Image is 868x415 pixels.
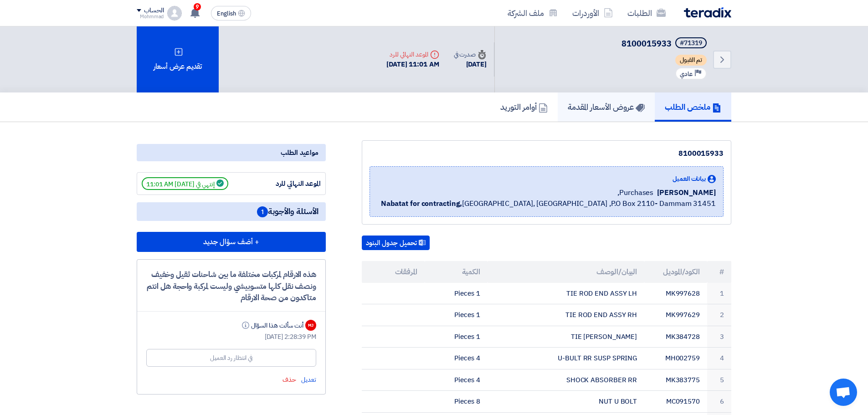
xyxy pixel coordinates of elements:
[137,144,326,161] div: مواعيد الطلب
[282,375,296,384] span: حذف
[257,206,268,217] span: 1
[644,326,707,348] td: MK384728
[565,2,620,24] a: الأوردرات
[425,283,488,304] td: 1 Pieces
[568,102,645,112] h5: عروض الأسعار المقدمة
[684,7,731,18] img: Teradix logo
[620,2,673,24] a: الطلبات
[425,369,488,391] td: 4 Pieces
[488,369,645,391] td: SHOCK ABSORBER RR
[707,391,731,413] td: 6
[675,55,707,66] span: تم القبول
[211,6,251,20] button: English
[425,326,488,348] td: 1 Pieces
[167,6,182,20] img: profile_test.png
[488,348,645,369] td: U-BULT RR SUSP SPRING
[425,261,488,283] th: الكمية
[665,102,721,112] h5: ملخص الطلب
[680,40,702,46] div: #71319
[621,37,672,50] span: 8100015933
[217,10,236,17] span: English
[657,187,716,198] span: [PERSON_NAME]
[425,391,488,413] td: 8 Pieces
[386,50,439,59] div: الموعد النهائي للرد
[707,369,731,391] td: 5
[500,2,565,24] a: ملف الشركة
[194,3,201,10] span: 9
[644,348,707,369] td: MH002759
[488,391,645,413] td: NUT U BOLT
[707,261,731,283] th: #
[488,326,645,348] td: TIE [PERSON_NAME]
[644,304,707,326] td: MK997629
[655,92,731,122] a: ملخص الطلب
[137,26,219,92] div: تقديم عرض أسعار
[362,261,425,283] th: المرفقات
[425,348,488,369] td: 4 Pieces
[830,379,857,406] div: دردشة مفتوحة
[488,261,645,283] th: البيان/الوصف
[210,353,252,363] div: في انتظار رد العميل
[146,332,316,342] div: [DATE] 2:28:39 PM
[488,304,645,326] td: TIE ROD END ASSY RH
[454,59,487,70] div: [DATE]
[621,37,709,50] h5: 8100015933
[146,269,316,304] div: هذه الارقام لمركبات مختلفة ما بين شاحنات ثقيل وخفيف ونصف نقل كلها متسوبيشي وليست لمركبة واحجة هل ...
[644,283,707,304] td: MK997628
[240,321,303,330] div: أنت سألت هذا السؤال
[305,320,316,331] div: MJ
[454,50,487,59] div: صدرت في
[381,198,462,209] b: Nabatat for contracting,
[381,198,716,209] span: [GEOGRAPHIC_DATA], [GEOGRAPHIC_DATA] ,P.O Box 2110- Dammam 31451
[488,283,645,304] td: TIE ROD END ASSY LH
[301,375,316,384] span: تعديل
[644,391,707,413] td: MC091570
[644,369,707,391] td: MK383775
[425,304,488,326] td: 1 Pieces
[257,206,318,217] span: الأسئلة والأجوبة
[673,174,706,184] span: بيانات العميل
[362,236,430,250] button: تحميل جدول البنود
[137,232,326,252] button: + أضف سؤال جديد
[707,304,731,326] td: 2
[680,70,693,78] span: عادي
[252,179,321,189] div: الموعد النهائي للرد
[707,283,731,304] td: 1
[144,7,164,15] div: الحساب
[617,187,653,198] span: Purchases,
[644,261,707,283] th: الكود/الموديل
[386,59,439,70] div: [DATE] 11:01 AM
[707,326,731,348] td: 3
[707,348,731,369] td: 4
[500,102,548,112] h5: أوامر التوريد
[490,92,558,122] a: أوامر التوريد
[370,148,724,159] div: 8100015933
[558,92,655,122] a: عروض الأسعار المقدمة
[142,177,228,190] span: إنتهي في [DATE] 11:01 AM
[137,14,164,19] div: Mohmmad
